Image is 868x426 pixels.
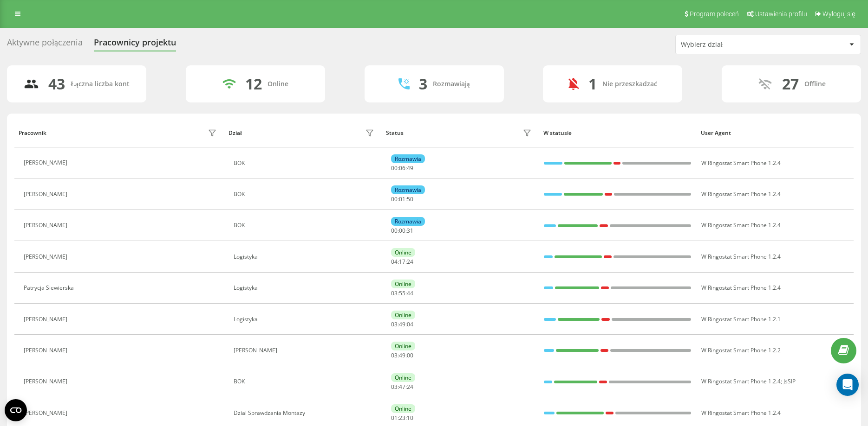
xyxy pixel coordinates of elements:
[399,351,405,359] span: 49
[234,285,377,291] div: Logistyka
[391,404,415,413] div: Online
[399,195,405,203] span: 01
[234,222,377,229] div: BOK
[391,165,413,172] div: : :
[391,227,398,235] span: 00
[71,80,129,88] div: Łączna liczba kont
[399,320,405,328] span: 49
[391,164,398,172] span: 00
[399,289,405,297] span: 55
[391,185,425,194] div: Rozmawia
[5,399,27,421] button: Open CMP widget
[407,195,413,203] span: 50
[391,280,415,288] div: Online
[391,383,398,391] span: 03
[391,290,413,297] div: : :
[407,164,413,172] span: 49
[419,75,427,93] div: 3
[399,227,405,235] span: 00
[701,190,781,198] span: W Ringostat Smart Phone 1.2.4
[755,10,807,18] span: Ustawienia profilu
[94,38,176,52] div: Pracownicy projektu
[391,289,398,297] span: 03
[7,38,83,52] div: Aktywne połączenia
[782,75,799,93] div: 27
[399,383,405,391] span: 47
[24,285,76,291] div: Patrycja Siewierska
[701,159,781,167] span: W Ringostat Smart Phone 1.2.4
[602,80,657,88] div: Nie przeszkadzać
[407,258,413,266] span: 24
[48,75,65,93] div: 43
[701,221,781,229] span: W Ringostat Smart Phone 1.2.4
[391,258,398,266] span: 04
[588,75,597,93] div: 1
[391,414,398,422] span: 01
[391,373,415,382] div: Online
[391,352,413,359] div: : :
[234,191,377,197] div: BOK
[234,347,377,354] div: [PERSON_NAME]
[24,316,70,323] div: [PERSON_NAME]
[399,258,405,266] span: 17
[701,377,781,385] span: W Ringostat Smart Phone 1.2.4
[234,410,377,416] div: Dzial Sprawdzania Montazy
[234,160,377,166] div: BOK
[391,320,398,328] span: 03
[543,130,692,136] div: W statusie
[24,222,70,229] div: [PERSON_NAME]
[391,196,413,203] div: : :
[391,384,413,390] div: : :
[24,410,70,416] div: [PERSON_NAME]
[391,154,425,163] div: Rozmawia
[701,284,781,292] span: W Ringostat Smart Phone 1.2.4
[822,10,855,18] span: Wyloguj się
[24,159,70,166] div: [PERSON_NAME]
[690,10,739,18] span: Program poleceń
[399,414,405,422] span: 23
[24,254,70,260] div: [PERSON_NAME]
[407,383,413,391] span: 24
[391,415,413,421] div: : :
[701,253,781,261] span: W Ringostat Smart Phone 1.2.4
[386,130,404,136] div: Status
[407,320,413,328] span: 04
[701,315,781,323] span: W Ringostat Smart Phone 1.2.1
[391,228,413,234] div: : :
[407,351,413,359] span: 00
[391,195,398,203] span: 00
[228,130,241,136] div: Dział
[701,130,849,136] div: User Agent
[234,316,377,323] div: Logistyka
[681,41,792,49] div: Wybierz dział
[234,254,377,260] div: Logistyka
[268,80,288,88] div: Online
[407,227,413,235] span: 31
[391,321,413,328] div: : :
[24,347,70,354] div: [PERSON_NAME]
[391,342,415,350] div: Online
[24,378,70,385] div: [PERSON_NAME]
[245,75,262,93] div: 12
[433,80,470,88] div: Rozmawiają
[391,217,425,226] div: Rozmawia
[701,346,781,354] span: W Ringostat Smart Phone 1.2.2
[391,248,415,257] div: Online
[399,164,405,172] span: 06
[836,374,859,396] div: Open Intercom Messenger
[407,414,413,422] span: 10
[24,191,70,197] div: [PERSON_NAME]
[701,409,781,417] span: W Ringostat Smart Phone 1.2.4
[234,378,377,385] div: BOK
[783,377,796,385] span: JsSIP
[19,130,46,136] div: Pracownik
[391,259,413,265] div: : :
[391,351,398,359] span: 03
[804,80,826,88] div: Offline
[407,289,413,297] span: 44
[391,311,415,319] div: Online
